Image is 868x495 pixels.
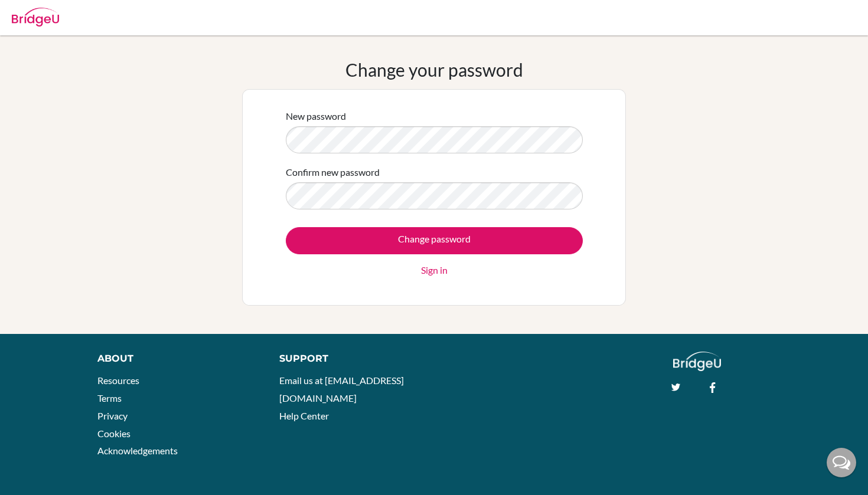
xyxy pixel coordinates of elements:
[673,352,721,371] img: logo_white@2x-f4f0deed5e89b7ecb1c2cc34c3e3d731f90f0f143d5ea2071677605dd97b5244.png
[97,375,139,386] a: Resources
[345,59,523,80] h1: Change your password
[12,8,59,27] img: Bridge-U
[286,109,346,123] label: New password
[421,263,448,277] a: Sign in
[279,375,404,404] a: Email us at [EMAIL_ADDRESS][DOMAIN_NAME]
[97,392,122,404] a: Terms
[97,352,253,366] div: About
[279,352,422,366] div: Support
[97,428,130,439] a: Cookies
[286,227,583,254] input: Change password
[286,165,380,179] label: Confirm new password
[97,445,178,456] a: Acknowledgements
[97,410,128,421] a: Privacy
[279,410,329,421] a: Help Center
